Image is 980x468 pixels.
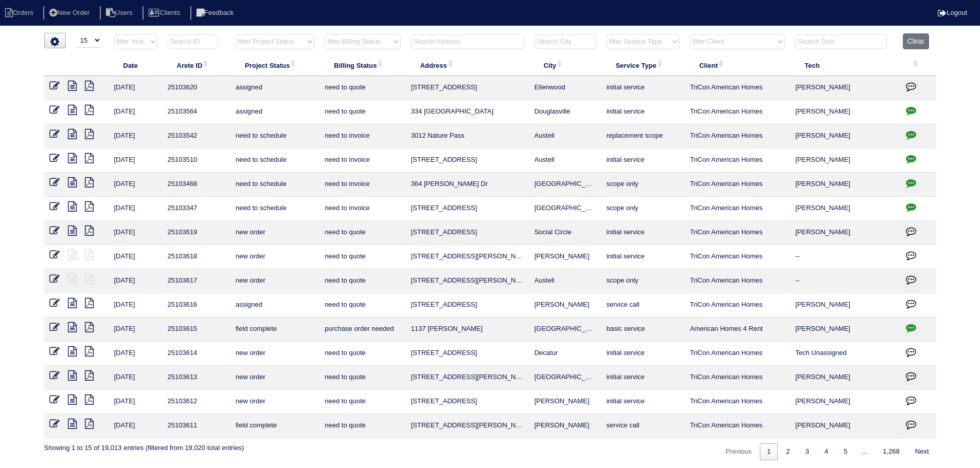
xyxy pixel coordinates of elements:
th: Date [109,54,163,76]
input: Search ID [168,34,218,49]
input: Search Address [411,34,524,49]
td: [GEOGRAPHIC_DATA] [529,317,601,342]
td: [DATE] [109,245,163,269]
td: 25103564 [163,100,230,124]
td: TriCon American Homes [685,221,790,245]
td: 364 [PERSON_NAME] Dr [406,173,529,197]
td: [STREET_ADDRESS][PERSON_NAME] [406,245,529,269]
th: : activate to sort column ascending [898,54,936,76]
td: initial service [601,76,685,100]
td: TriCon American Homes [685,293,790,317]
td: [PERSON_NAME] [790,293,898,317]
th: Project Status: activate to sort column ascending [230,54,319,76]
a: 4 [817,443,835,460]
td: need to schedule [230,197,319,221]
td: new order [230,366,319,390]
td: [STREET_ADDRESS] [406,197,529,221]
td: need to quote [319,342,405,366]
td: initial service [601,245,685,269]
td: [PERSON_NAME] [790,366,898,390]
td: need to invoice [319,173,405,197]
td: scope only [601,197,685,221]
td: [PERSON_NAME] [790,148,898,173]
td: TriCon American Homes [685,148,790,173]
td: [PERSON_NAME] [790,100,898,124]
input: Search City [534,34,596,49]
td: TriCon American Homes [685,366,790,390]
td: purchase order needed [319,317,405,342]
td: TriCon American Homes [685,197,790,221]
td: need to quote [319,269,405,293]
td: initial service [601,366,685,390]
td: [PERSON_NAME] [529,245,601,269]
td: initial service [601,148,685,173]
td: [DATE] [109,100,163,124]
td: need to quote [319,293,405,317]
a: 3 [798,443,816,460]
td: [GEOGRAPHIC_DATA] [529,173,601,197]
td: TriCon American Homes [685,342,790,366]
td: [DATE] [109,342,163,366]
td: [PERSON_NAME] [790,173,898,197]
td: 25103616 [163,293,230,317]
td: -- [790,245,898,269]
li: Clients [142,6,188,20]
td: 25103615 [163,317,230,342]
td: 25103542 [163,124,230,148]
a: 2 [779,443,797,460]
td: 25103468 [163,173,230,197]
td: American Homes 4 Rent [685,317,790,342]
td: [PERSON_NAME] [790,76,898,100]
td: [PERSON_NAME] [790,221,898,245]
a: New Order [43,9,98,16]
td: 3012 Nature Pass [406,124,529,148]
td: 25103611 [163,414,230,438]
td: TriCon American Homes [685,124,790,148]
td: need to schedule [230,173,319,197]
td: new order [230,269,319,293]
td: [PERSON_NAME] [790,414,898,438]
td: need to quote [319,221,405,245]
button: Clear [903,33,929,49]
a: Logout [938,9,967,16]
td: field complete [230,414,319,438]
td: new order [230,245,319,269]
td: Decatur [529,342,601,366]
td: initial service [601,221,685,245]
input: Search Tech [795,34,887,49]
a: Clients [142,9,188,16]
td: TriCon American Homes [685,245,790,269]
td: [PERSON_NAME] [529,414,601,438]
td: 25103620 [163,76,230,100]
th: Tech [790,54,898,76]
td: TriCon American Homes [685,269,790,293]
td: TriCon American Homes [685,390,790,414]
td: [DATE] [109,148,163,173]
td: Social Circle [529,221,601,245]
th: Billing Status: activate to sort column ascending [319,54,405,76]
td: new order [230,390,319,414]
div: Showing 1 to 15 of 19,013 entries (filtered from 19,020 total entries) [44,438,244,453]
td: Austell [529,269,601,293]
td: [PERSON_NAME] [529,390,601,414]
th: City: activate to sort column ascending [529,54,601,76]
td: need to invoice [319,124,405,148]
td: 25103510 [163,148,230,173]
td: [STREET_ADDRESS] [406,293,529,317]
th: Arete ID: activate to sort column ascending [163,54,230,76]
td: [STREET_ADDRESS] [406,390,529,414]
td: 25103618 [163,245,230,269]
td: need to quote [319,100,405,124]
td: need to quote [319,390,405,414]
td: new order [230,342,319,366]
td: [PERSON_NAME] [790,317,898,342]
span: … [854,447,875,455]
td: [STREET_ADDRESS] [406,148,529,173]
td: initial service [601,342,685,366]
td: service call [601,293,685,317]
td: 25103614 [163,342,230,366]
td: need to schedule [230,124,319,148]
a: 1 [760,443,778,460]
td: [DATE] [109,197,163,221]
td: TriCon American Homes [685,414,790,438]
